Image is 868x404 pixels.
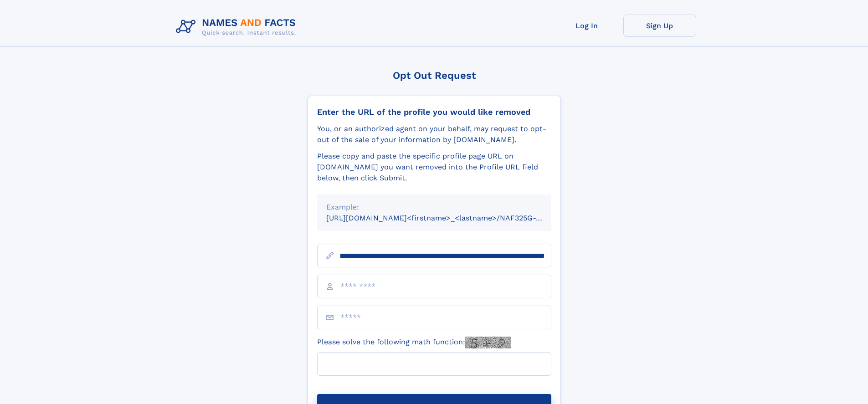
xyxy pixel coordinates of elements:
[317,107,551,117] div: Enter the URL of the profile you would like removed
[550,15,623,37] a: Log In
[326,214,569,222] small: [URL][DOMAIN_NAME]<firstname>_<lastname>/NAF325G-xxxxxxxx
[317,123,551,145] div: You, or an authorized agent on your behalf, may request to opt-out of the sale of your informatio...
[317,151,551,184] div: Please copy and paste the specific profile page URL on [DOMAIN_NAME] you want removed into the Pr...
[623,15,696,37] a: Sign Up
[326,202,542,213] div: Example:
[317,337,511,348] label: Please solve the following math function:
[308,70,561,81] div: Opt Out Request
[172,15,303,39] img: Logo Names and Facts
